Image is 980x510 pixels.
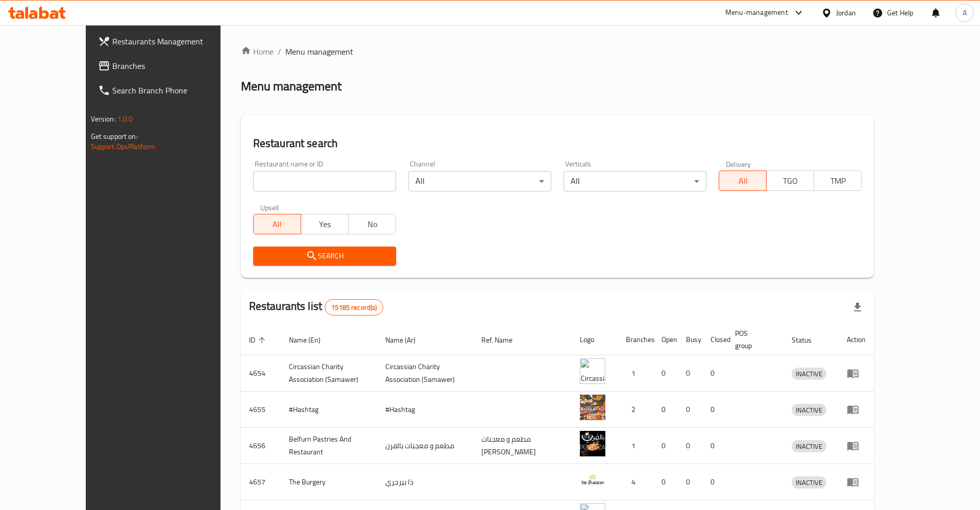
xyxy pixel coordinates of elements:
h2: Menu management [241,78,341,94]
span: All [723,174,763,188]
button: TMP [814,171,862,191]
td: 0 [653,392,678,428]
div: INACTIVE [792,476,826,489]
span: Name (En) [289,334,334,346]
td: ذا بيرجري [377,464,474,500]
div: Menu [847,367,866,379]
div: Menu [847,476,866,488]
td: 1 [618,355,653,392]
img: #Hashtag [580,395,605,420]
label: Delivery [726,160,751,167]
span: No [353,217,392,232]
div: Total records count [325,299,383,315]
button: All [253,214,301,234]
td: 2 [618,392,653,428]
button: All [719,171,767,191]
td: 0 [678,464,702,500]
td: 4655 [241,392,281,428]
button: Search [253,247,396,265]
span: INACTIVE [792,441,826,452]
button: No [348,214,396,234]
div: All [408,171,551,191]
h2: Restaurant search [253,136,862,151]
div: Menu [847,440,866,452]
span: Yes [305,217,345,232]
td: 4 [618,464,653,500]
div: Menu-management [725,7,788,19]
td: The Burgery [281,464,377,500]
h2: Restaurants list [249,299,384,315]
li: / [278,45,281,58]
span: Search Branch Phone [112,84,241,96]
th: Closed [702,324,727,355]
img: ​Circassian ​Charity ​Association​ (Samawer) [580,358,605,384]
a: Support.OpsPlatform [91,140,156,153]
td: #Hashtag [281,392,377,428]
a: Branches [90,54,250,78]
img: Belfurn Pastries And Restaurant [580,431,605,456]
img: The Burgery [580,467,605,493]
input: Search for restaurant name or ID.. [253,171,396,191]
div: Jordan [836,7,856,18]
span: Ref. Name [481,334,526,346]
td: 4656 [241,428,281,464]
th: Busy [678,324,702,355]
td: مطعم و معجنات [PERSON_NAME] [473,428,571,464]
td: 0 [653,428,678,464]
td: 0 [653,355,678,392]
td: #Hashtag [377,392,474,428]
td: 4657 [241,464,281,500]
span: Get support on: [91,130,138,143]
td: 1 [618,428,653,464]
div: INACTIVE [792,404,826,416]
div: All [563,171,706,191]
button: Yes [301,214,349,234]
div: Menu [847,403,866,416]
button: TGO [766,171,814,191]
a: Search Branch Phone [90,78,250,103]
a: Restaurants Management [90,29,250,54]
span: Name (Ar) [385,334,429,346]
td: مطعم و معجنات بالفرن [377,428,474,464]
td: 4654 [241,355,281,392]
span: TGO [771,174,810,188]
td: 0 [702,355,727,392]
span: TMP [818,174,857,188]
span: Search [261,250,388,262]
td: 0 [678,428,702,464]
span: Branches [112,60,241,72]
td: 0 [702,392,727,428]
span: 1.0.0 [117,112,133,126]
td: ​Circassian ​Charity ​Association​ (Samawer) [281,355,377,392]
label: Upsell [260,204,279,211]
span: Restaurants Management [112,35,241,47]
td: Belfurn Pastries And Restaurant [281,428,377,464]
span: A [963,7,967,18]
span: Menu management [285,45,353,58]
td: 0 [702,464,727,500]
span: All [258,217,297,232]
span: 15185 record(s) [325,303,383,312]
nav: breadcrumb [241,45,874,58]
div: Export file [845,295,870,320]
span: ID [249,334,268,346]
span: Status [792,334,825,346]
td: 0 [678,355,702,392]
td: 0 [678,392,702,428]
th: Branches [618,324,653,355]
th: Action [839,324,874,355]
th: Open [653,324,678,355]
td: 0 [702,428,727,464]
th: Logo [572,324,618,355]
td: 0 [653,464,678,500]
span: POS group [735,327,772,352]
span: INACTIVE [792,368,826,380]
span: INACTIVE [792,404,826,416]
td: ​Circassian ​Charity ​Association​ (Samawer) [377,355,474,392]
span: Version: [91,112,116,126]
span: INACTIVE [792,477,826,489]
a: Home [241,45,274,58]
